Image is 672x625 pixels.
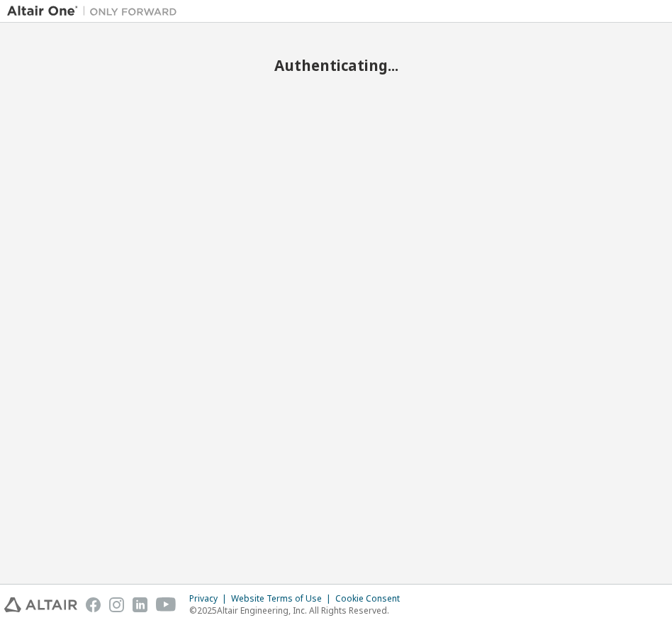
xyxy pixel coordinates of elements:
[189,604,408,616] p: © 2025 Altair Engineering, Inc. All Rights Reserved.
[7,4,184,18] img: Altair One
[4,597,77,612] img: altair_logo.svg
[86,597,101,612] img: facebook.svg
[231,593,335,604] div: Website Terms of Use
[335,593,408,604] div: Cookie Consent
[109,597,124,612] img: instagram.svg
[189,593,231,604] div: Privacy
[156,597,177,612] img: youtube.svg
[7,56,665,74] h2: Authenticating...
[133,597,147,612] img: linkedin.svg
